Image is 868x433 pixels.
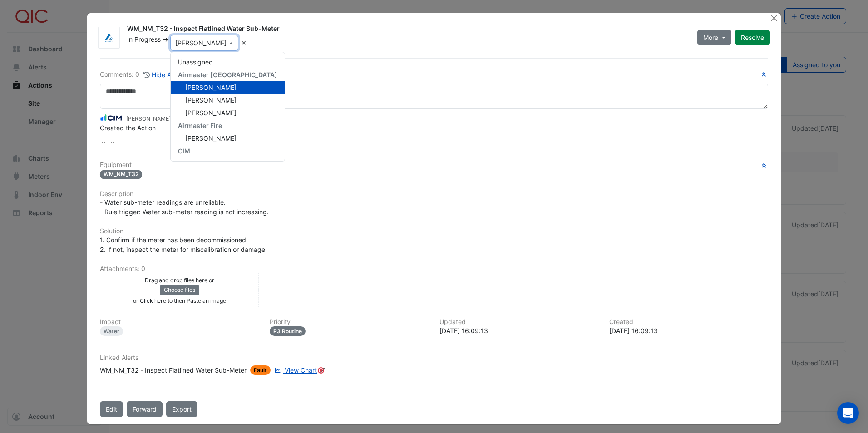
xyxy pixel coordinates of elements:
div: [DATE] 16:09:13 [439,326,598,335]
span: BACER Notifications [185,160,245,167]
span: More [703,33,718,42]
h6: Linked Alerts [100,354,768,362]
h6: Attachments: 0 [100,265,768,273]
span: -> [163,35,168,43]
span: [PERSON_NAME] [185,96,237,104]
span: In Progress [127,35,161,43]
span: 1. Confirm if the meter has been decommissioned, 2. If not, inspect the meter for miscalibration ... [100,236,267,253]
div: Water [100,326,123,336]
h6: Impact [100,318,259,326]
span: Airmaster Fire [178,122,222,129]
div: WM_NM_T32 - Inspect Flatlined Water Sub-Meter [127,24,686,35]
span: Created the Action [100,124,156,132]
img: CIM [100,113,123,123]
h6: Updated [439,318,598,326]
div: Comments: 0 [100,69,190,80]
small: or Click here to then Paste an image [133,297,226,304]
img: Airmaster Australia [99,33,119,42]
button: Choose files [160,285,199,295]
button: Edit [100,401,123,417]
small: [PERSON_NAME] - [126,115,192,123]
span: View Chart [285,366,317,374]
h6: Description [100,190,768,198]
span: [PERSON_NAME] [185,84,237,91]
span: - Water sub-meter readings are unreliable. - Rule trigger: Water sub-meter reading is not increas... [100,198,269,216]
div: Open Intercom Messenger [837,402,859,424]
div: Tooltip anchor [317,366,325,374]
button: Resolve [735,30,770,45]
h6: Solution [100,227,768,235]
span: CIM [178,147,190,155]
a: Export [166,401,197,417]
span: Fault [250,365,271,375]
div: [DATE] 16:09:13 [609,326,768,335]
div: WM_NM_T32 - Inspect Flatlined Water Sub-Meter [100,365,247,375]
h6: Equipment [100,161,768,169]
button: Forward [127,401,163,417]
h6: Priority [270,318,429,326]
span: WM_NM_T32 [100,170,142,179]
div: P3 Routine [270,326,306,336]
span: [PERSON_NAME] [185,109,237,117]
ng-dropdown-panel: Options list [170,52,285,162]
h6: Created [609,318,768,326]
span: Unassigned [178,58,213,66]
span: [PERSON_NAME] [185,134,237,142]
small: Drag and drop files here or [145,277,214,284]
button: Close [769,13,779,23]
a: View Chart [272,365,317,375]
button: More [697,30,731,45]
span: Airmaster [GEOGRAPHIC_DATA] [178,71,277,79]
button: Hide Activity [143,69,190,80]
